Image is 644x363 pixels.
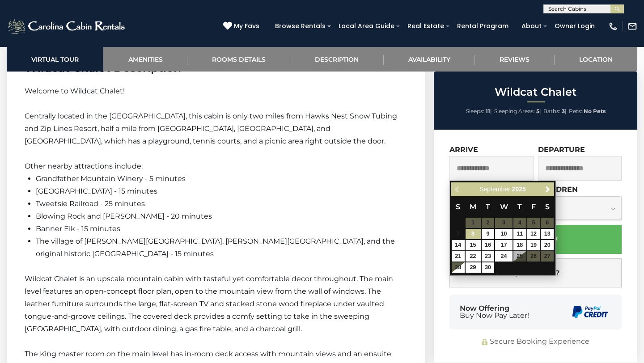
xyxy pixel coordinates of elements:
[384,47,475,72] a: Availability
[460,305,529,319] div: Now Offering
[482,229,495,239] a: 9
[527,240,540,250] a: 19
[517,19,546,33] a: About
[550,19,599,33] a: Owner Login
[103,47,187,72] a: Amenities
[500,203,508,211] span: Wednesday
[7,47,103,72] a: Virtual Tour
[541,240,554,250] a: 20
[545,203,550,211] span: Saturday
[569,108,582,114] span: Pets:
[482,251,495,262] a: 23
[25,274,393,333] span: Wildcat Chalet is an upscale mountain cabin with tasteful yet comfortable decor throughout. The m...
[517,203,522,211] span: Thursday
[436,86,635,98] h2: Wildcat Chalet
[452,240,465,250] a: 14
[495,251,512,262] a: 24
[470,203,476,211] span: Monday
[486,203,490,211] span: Tuesday
[36,212,212,220] span: Blowing Rock and [PERSON_NAME] - 20 minutes
[452,262,465,273] a: 28
[538,145,585,154] label: Departure
[541,229,554,239] a: 13
[449,337,622,347] div: Secure Booking Experience
[466,106,492,117] li: |
[25,87,125,95] span: Welcome to Wildcat Chalet!
[36,199,145,208] span: Tweetsie Railroad - 25 minutes
[482,262,495,273] a: 30
[527,229,540,239] a: 12
[466,108,484,114] span: Sleeps:
[584,108,606,114] strong: No Pets
[475,47,554,72] a: Reviews
[555,47,637,72] a: Location
[234,21,259,31] span: My Favs
[466,229,481,239] a: 8
[36,187,157,195] span: [GEOGRAPHIC_DATA] - 15 minutes
[538,185,578,194] label: Children
[542,184,553,195] a: Next
[453,19,513,33] a: Rental Program
[495,229,512,239] a: 10
[223,21,262,31] a: My Favs
[482,240,495,250] a: 16
[187,47,290,72] a: Rooms Details
[456,203,460,211] span: Sunday
[36,174,186,183] span: Grandfather Mountain Winery - 5 minutes
[25,112,397,145] span: Centrally located in the [GEOGRAPHIC_DATA], this cabin is only two miles from Hawks Nest Snow Tub...
[543,108,560,114] span: Baths:
[7,17,127,35] img: White-1-2.png
[536,108,539,114] strong: 5
[290,47,383,72] a: Description
[466,262,481,273] a: 29
[513,240,526,250] a: 18
[452,251,465,262] a: 21
[403,19,449,33] a: Real Estate
[271,19,330,33] a: Browse Rentals
[494,106,541,117] li: |
[544,186,551,193] span: Next
[449,145,478,154] label: Arrive
[495,240,512,250] a: 17
[25,162,143,170] span: Other nearby attractions include:
[627,21,637,31] img: mail-regular-white.png
[36,237,395,258] span: The village of [PERSON_NAME][GEOGRAPHIC_DATA], [PERSON_NAME][GEOGRAPHIC_DATA], and the original h...
[543,106,567,117] li: |
[334,19,399,33] a: Local Area Guide
[562,108,565,114] strong: 3
[486,108,490,114] strong: 11
[479,186,510,193] span: September
[36,224,120,233] span: Banner Elk - 15 minutes
[494,108,535,114] span: Sleeping Areas:
[512,186,526,193] span: 2025
[466,251,481,262] a: 22
[466,240,481,250] a: 15
[460,312,529,319] span: Buy Now Pay Later!
[513,229,526,239] a: 11
[531,203,536,211] span: Friday
[608,21,618,31] img: phone-regular-white.png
